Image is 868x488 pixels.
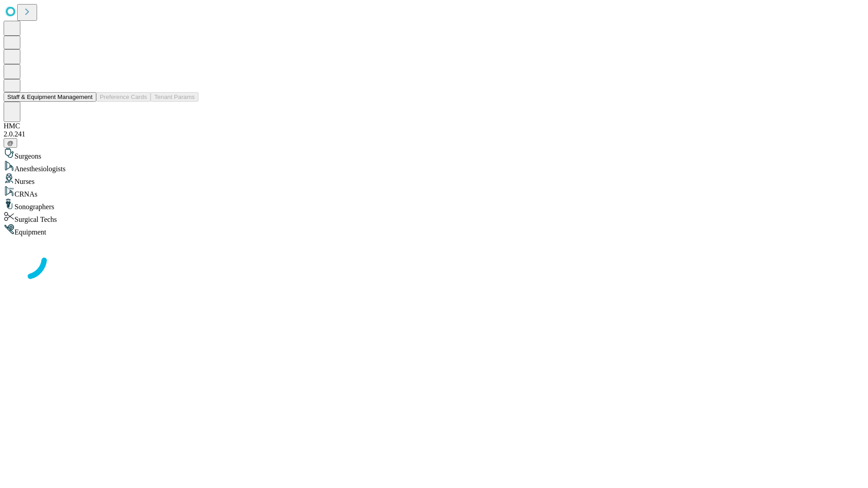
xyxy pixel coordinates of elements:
[4,198,864,211] div: Sonographers
[4,130,864,138] div: 2.0.241
[4,148,864,160] div: Surgeons
[7,140,14,146] span: @
[4,138,17,148] button: @
[4,224,864,236] div: Equipment
[151,92,198,102] button: Tenant Params
[4,173,864,186] div: Nurses
[4,92,96,102] button: Staff & Equipment Management
[4,160,864,173] div: Anesthesiologists
[4,186,864,198] div: CRNAs
[4,122,864,130] div: HMC
[4,211,864,224] div: Surgical Techs
[96,92,151,102] button: Preference Cards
